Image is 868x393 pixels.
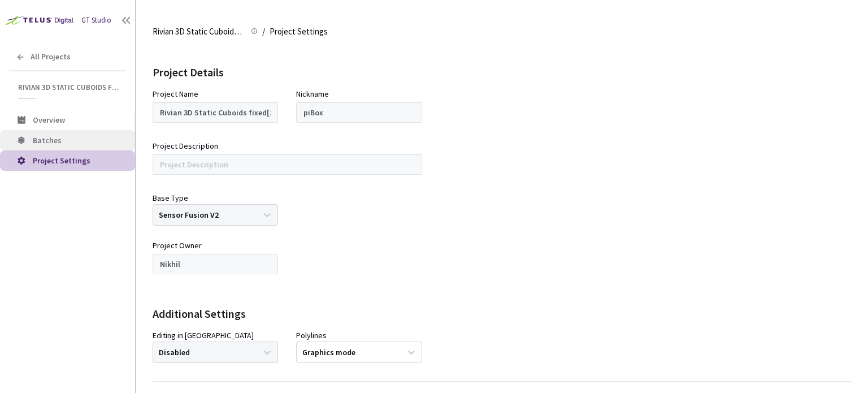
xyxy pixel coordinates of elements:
div: GT Studio [81,15,111,26]
div: Project Details [153,63,851,81]
li: / [262,25,265,38]
span: Rivian 3D Static Cuboids fixed[2024-25] [18,83,119,92]
input: Project Nickname [296,102,422,123]
div: Graphics mode [302,347,355,358]
div: Project Description [153,140,218,152]
input: Project Description [153,154,422,175]
span: Project Settings [270,25,328,38]
span: Rivian 3D Static Cuboids fixed[2024-25] [153,25,244,38]
div: Polylines [296,329,327,342]
div: Nickname [296,88,329,100]
div: Project Owner [153,239,202,252]
div: Additional Settings [153,305,851,322]
span: Batches [33,135,62,145]
span: Overview [33,115,65,125]
div: Base Type [153,192,188,204]
span: All Projects [31,52,71,62]
div: Project Name [153,88,198,100]
span: Project Settings [33,156,90,166]
input: Project Name [153,102,278,123]
div: Editing in [GEOGRAPHIC_DATA] [153,329,254,342]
